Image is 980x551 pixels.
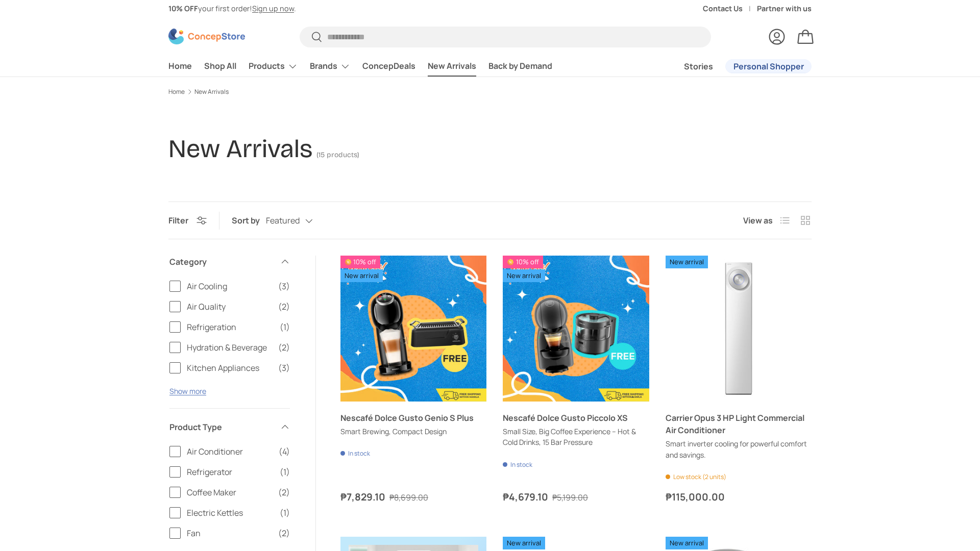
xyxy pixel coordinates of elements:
[169,409,290,445] summary: Product Type
[340,269,383,282] span: New arrival
[168,87,812,96] nav: Breadcrumbs
[187,280,272,292] span: Air Cooling
[187,507,274,519] span: Electric Kettles
[666,256,812,402] a: Carrier Opus 3 HP Light Commercial Air Conditioner
[168,134,312,164] h1: New Arrivals
[304,56,356,77] summary: Brands
[168,89,185,95] a: Home
[169,386,206,396] button: Show more
[168,4,198,13] strong: 10% OFF
[187,527,272,539] span: Fan
[666,256,708,268] span: New arrival
[252,4,294,13] a: Sign up now
[684,57,713,77] a: Stories
[168,215,188,226] span: Filter
[204,56,236,76] a: Shop All
[187,341,272,354] span: Hydration & Beverage
[659,56,812,77] nav: Secondary
[278,486,290,498] span: (2)
[168,215,207,226] button: Filter
[168,56,552,77] nav: Primary
[168,29,245,44] img: ConcepStore
[733,62,804,70] span: Personal Shopper
[503,269,545,282] span: New arrival
[169,421,274,433] span: Product Type
[194,89,229,95] a: New Arrivals
[168,3,296,14] p: your first order! .
[743,214,773,227] span: View as
[279,445,290,458] span: (4)
[310,56,350,77] a: Brands
[503,256,543,268] span: 10% off
[362,56,415,76] a: ConcepDeals
[169,256,274,268] span: Category
[340,256,380,268] span: 10% off
[666,412,804,436] a: Carrier Opus 3 HP Light Commercial Air Conditioner
[488,56,552,76] a: Back by Demand
[168,56,192,76] a: Home
[503,537,545,549] span: New arrival
[187,300,272,313] span: Air Quality
[278,341,290,354] span: (2)
[187,466,274,478] span: Refrigerator
[242,56,304,77] summary: Products
[725,59,812,73] a: Personal Shopper
[278,527,290,539] span: (2)
[666,537,708,549] span: New arrival
[340,256,486,402] a: Nescafé Dolce Gusto Genio S Plus
[757,3,812,14] a: Partner with us
[278,280,290,292] span: (3)
[266,212,333,230] button: Featured
[503,256,649,402] a: Nescafé Dolce Gusto Piccolo XS
[316,151,359,159] span: (15 products)
[169,243,290,280] summary: Category
[187,486,272,498] span: Coffee Maker
[280,507,290,519] span: (1)
[278,362,290,374] span: (3)
[503,412,628,423] a: Nescafé Dolce Gusto Piccolo XS
[232,214,266,227] label: Sort by
[703,3,757,14] a: Contact Us
[266,216,300,226] span: Featured
[280,321,290,333] span: (1)
[278,300,290,313] span: (2)
[280,466,290,478] span: (1)
[187,321,274,333] span: Refrigeration
[340,412,474,423] a: Nescafé Dolce Gusto Genio S Plus
[428,56,476,76] a: New Arrivals
[249,56,298,77] a: Products
[666,256,812,402] img: https://concepstore.ph/products/carrier-opus-3-hp-light-commercial-air-conditioner
[187,445,273,458] span: Air Conditioner
[187,362,272,374] span: Kitchen Appliances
